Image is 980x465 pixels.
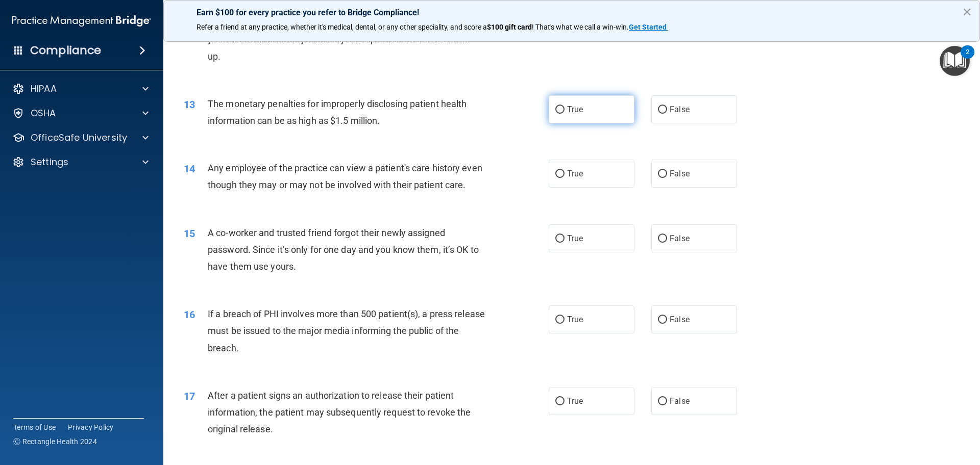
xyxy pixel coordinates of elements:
[12,83,149,95] a: HIPAA
[197,8,947,17] p: Earn $100 for every practice you refer to Bridge Compliance!
[555,170,565,178] input: True
[567,315,583,324] span: True
[184,227,195,240] span: 15
[30,43,101,58] h4: Compliance
[31,83,57,95] p: HIPAA
[13,422,56,432] a: Terms of Use
[567,234,583,243] span: True
[658,398,667,405] input: False
[31,107,56,119] p: OSHA
[208,163,482,190] span: Any employee of the practice can view a patient's care history even though they may or may not be...
[555,316,565,324] input: True
[629,23,668,31] a: Get Started
[197,23,487,31] span: Refer a friend at any practice, whether it's medical, dental, or any other speciality, and score a
[532,23,629,31] span: ! That's what we call a win-win.
[555,235,565,243] input: True
[803,393,968,433] iframe: Drift Widget Chat Controller
[184,390,195,402] span: 17
[13,436,97,447] span: Ⓒ Rectangle Health 2024
[68,422,114,432] a: Privacy Policy
[966,52,969,65] div: 2
[184,98,195,111] span: 13
[658,106,667,114] input: False
[208,17,484,61] span: If you suspect that someone is violating the practice's privacy policy you should immediately con...
[940,46,970,76] button: Open Resource Center, 2 new notifications
[670,234,690,243] span: False
[567,169,583,178] span: True
[31,156,68,168] p: Settings
[184,163,195,175] span: 14
[567,105,583,114] span: True
[658,170,667,178] input: False
[670,105,690,114] span: False
[31,132,127,144] p: OfficeSafe University
[962,4,972,20] button: Close
[487,23,532,31] strong: $100 gift card
[555,106,565,114] input: True
[670,396,690,406] span: False
[208,308,485,353] span: If a breach of PHI involves more than 500 patient(s), a press release must be issued to the major...
[629,23,667,31] strong: Get Started
[12,132,149,144] a: OfficeSafe University
[184,308,195,321] span: 16
[567,396,583,406] span: True
[12,11,151,31] img: PMB logo
[555,398,565,405] input: True
[12,107,149,119] a: OSHA
[208,390,471,434] span: After a patient signs an authorization to release their patient information, the patient may subs...
[670,315,690,324] span: False
[208,227,479,272] span: A co-worker and trusted friend forgot their newly assigned password. Since it’s only for one day ...
[12,156,149,168] a: Settings
[670,169,690,178] span: False
[658,235,667,243] input: False
[658,316,667,324] input: False
[208,98,467,126] span: The monetary penalties for improperly disclosing patient health information can be as high as $1....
